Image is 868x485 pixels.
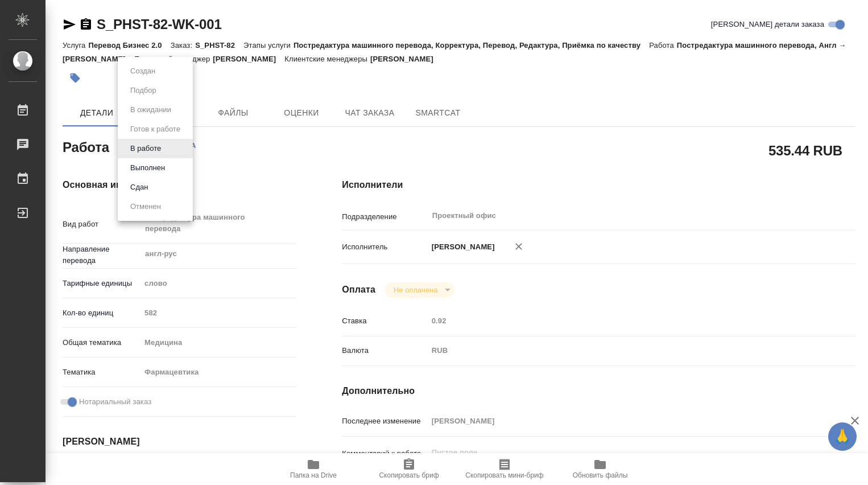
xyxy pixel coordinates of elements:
button: В работе [127,142,164,155]
button: Готов к работе [127,123,184,135]
button: Выполнен [127,162,168,174]
button: Подбор [127,84,160,97]
button: В ожидании [127,104,175,116]
button: Отменен [127,200,164,213]
button: Создан [127,65,159,77]
button: Сдан [127,181,151,194]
